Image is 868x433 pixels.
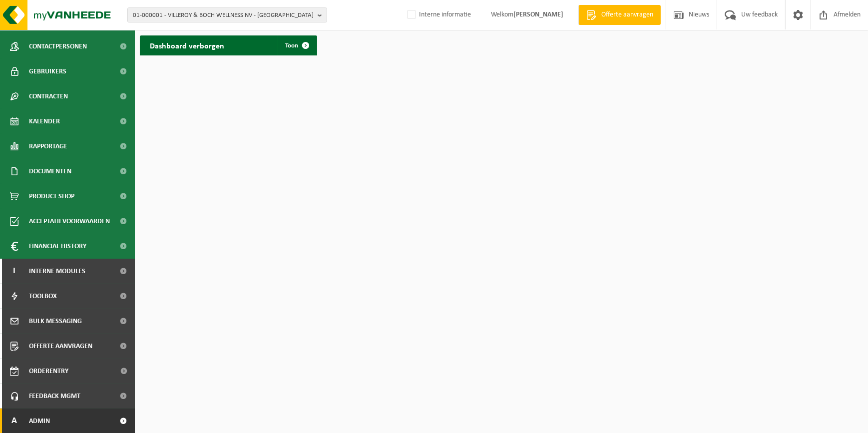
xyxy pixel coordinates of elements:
span: Toolbox [29,284,57,309]
span: Contactpersonen [29,34,87,59]
span: Kalender [29,109,60,134]
span: Offerte aanvragen [599,10,656,20]
span: Feedback MGMT [29,384,80,409]
strong: [PERSON_NAME] [513,11,563,18]
span: Product Shop [29,184,74,209]
span: I [10,259,19,284]
span: Toon [286,42,299,49]
span: Documenten [29,159,71,184]
a: Toon [278,35,316,55]
span: Offerte aanvragen [29,334,92,359]
span: Contracten [29,84,68,109]
span: Interne modules [29,259,85,284]
h2: Dashboard verborgen [140,35,234,55]
span: Rapportage [29,134,67,159]
span: Orderentry Goedkeuring [29,359,113,384]
span: Bulk Messaging [29,309,82,334]
span: Acceptatievoorwaarden [29,209,110,234]
button: 01-000001 - VILLEROY & BOCH WELLNESS NV - [GEOGRAPHIC_DATA] [127,7,327,22]
span: 01-000001 - VILLEROY & BOCH WELLNESS NV - [GEOGRAPHIC_DATA] [133,8,314,23]
span: Financial History [29,234,86,259]
label: Interne informatie [405,7,471,22]
span: Gebruikers [29,59,66,84]
a: Offerte aanvragen [578,5,661,25]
